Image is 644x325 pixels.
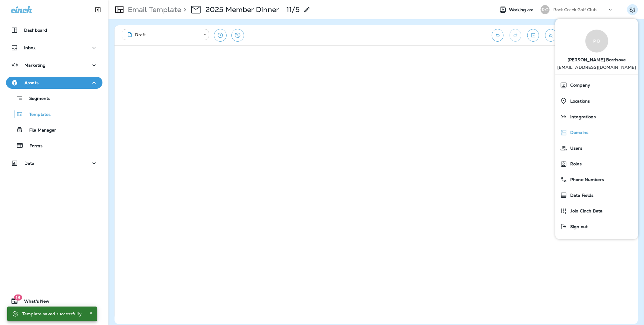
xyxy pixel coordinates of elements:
div: Draft [126,32,199,38]
button: Send test email [545,29,557,42]
p: Email Template [125,5,181,14]
span: What's New [18,299,49,306]
p: Data [24,161,35,166]
button: Integrations [555,109,638,125]
a: Domains [558,126,636,139]
a: Phone Numbers [558,174,636,186]
p: Segments [23,96,50,102]
button: Marketing [6,59,102,71]
button: Undo [492,29,504,42]
p: [EMAIL_ADDRESS][DOMAIN_NAME] [557,65,636,75]
button: Close [87,310,95,317]
p: Assets [24,80,39,85]
button: Support [6,310,102,322]
button: Locations [555,93,638,109]
span: Working as: [509,7,535,12]
span: Phone Numbers [567,177,604,182]
button: Data Fields [555,187,638,203]
p: Dashboard [24,28,47,33]
button: Data [6,157,102,169]
a: Integrations [558,111,636,123]
button: Toggle preview [527,29,539,42]
span: 18 [14,295,22,301]
a: P B[PERSON_NAME] Borrisove [EMAIL_ADDRESS][DOMAIN_NAME] [555,24,638,75]
button: Settings [627,4,638,15]
div: P B [585,30,608,53]
span: Integrations [567,114,596,119]
p: Marketing [24,63,46,68]
button: Users [555,140,638,156]
span: Roles [567,161,582,167]
button: Company [555,77,638,93]
button: Restore from previous version [214,29,227,42]
span: Sign out [567,224,588,229]
p: > [181,5,186,14]
button: Collapse Sidebar [90,4,106,16]
button: Segments [6,92,102,105]
a: Company [558,79,636,91]
button: Phone Numbers [555,172,638,187]
button: Inbox [6,42,102,54]
span: Join Cinch Beta [567,209,603,214]
span: Locations [567,99,590,104]
p: 2025 Member Dinner - 11/5 [206,5,300,14]
button: Join Cinch Beta [555,203,638,219]
p: Inbox [24,45,36,50]
span: Domains [567,130,589,135]
span: Users [567,146,583,151]
button: Dashboard [6,24,102,36]
p: Templates [23,112,51,118]
a: Users [558,142,636,154]
div: Template saved successfully. [22,308,83,319]
button: View Changelog [231,29,244,42]
button: Sign out [555,219,638,234]
span: Company [567,83,590,88]
span: [PERSON_NAME] Borrisove [568,53,626,65]
a: Roles [558,158,636,170]
p: Forms [24,143,42,149]
div: RC [541,5,550,14]
button: Forms [6,139,102,152]
button: File Manager [6,123,102,136]
a: Data Fields [558,189,636,201]
button: 18What's New [6,295,102,307]
button: Domains [555,125,638,140]
a: Locations [558,95,636,107]
button: Roles [555,156,638,172]
button: Assets [6,77,102,89]
button: Templates [6,108,102,120]
p: File Manager [23,128,56,133]
span: Data Fields [567,193,594,198]
p: Rock Creek Golf Club [553,7,597,12]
